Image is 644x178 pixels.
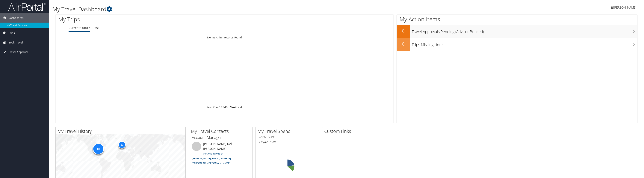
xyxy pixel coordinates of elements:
a: 3 [223,105,224,109]
h6: [DATE] - [DATE] [258,135,316,138]
h2: 0 [397,28,410,34]
td: No matching records found [55,34,394,41]
a: 0Trips Missing Hotels [397,38,637,51]
a: Current/Future [69,26,90,30]
h1: My Action Items [397,15,637,23]
a: 1 [219,105,221,109]
span: [PERSON_NAME] [613,5,637,10]
div: 32 [118,141,126,149]
h1: My Trips [58,15,250,23]
img: airportal-logo.png [8,2,46,11]
a: First [207,105,213,109]
a: Next [230,105,236,109]
a: Past [93,26,99,30]
span: … [228,105,230,109]
a: 0Travel Approvals Pending (Advisor Booked) [397,25,637,38]
h3: Account Manager [192,135,250,140]
a: Last [236,105,242,109]
span: Dashboards [8,13,24,23]
h1: My Travel Dashboard [52,5,444,13]
a: [PHONE_NUMBER] [203,152,224,155]
a: 4 [224,105,226,109]
a: 2 [221,105,223,109]
span: Book Travel [8,38,23,47]
h2: My Travel Spend [258,128,319,134]
h2: Custom Links [324,128,386,134]
h2: 0 [397,41,410,47]
li: [PERSON_NAME] Del [PERSON_NAME] [190,142,251,166]
a: [PERSON_NAME] [611,2,640,13]
span: Trips [8,28,15,38]
a: [PERSON_NAME][EMAIL_ADDRESS][PERSON_NAME][DOMAIN_NAME] [192,157,231,165]
div: CD [192,142,201,151]
a: Prev [213,105,219,109]
a: 5 [226,105,228,109]
h3: Trips Missing Hotels [412,40,637,47]
span: $15,423 [258,140,269,144]
div: 998 [93,143,104,154]
h2: My Travel Contacts [191,128,252,134]
h3: Travel Approvals Pending (Advisor Booked) [412,27,637,34]
h2: My Travel History [58,128,185,134]
span: Travel Approval [8,47,28,57]
h6: Total [258,140,316,144]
